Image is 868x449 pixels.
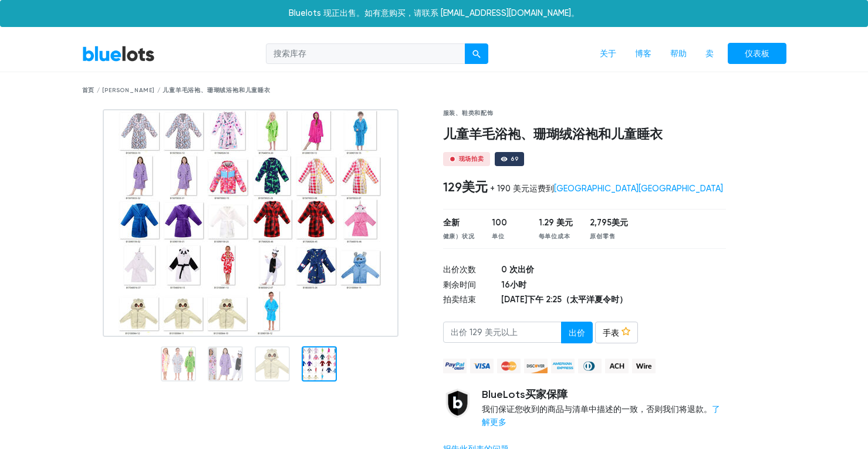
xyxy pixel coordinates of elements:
[661,43,696,65] a: 帮助
[443,127,663,142] font: 儿童羊毛浴袍、珊瑚绒浴袍和儿童睡衣
[443,180,488,195] font: 129美元
[632,359,656,373] img: wire-908396882fe19aaaffefbd8e17b12f2f29708bd78693273c0e28e3a24408487f.png
[696,43,723,65] a: 卖
[443,233,475,240] font: 健康）状况
[501,294,627,305] font: [DATE]下午 2:25（太平洋夏令时）
[605,359,629,373] img: ach-b7992fed28a4f97f893c574229be66187b9afb3f1a8d16a4691d3d3140a8ab00.png
[539,233,570,240] font: 每单位成本
[524,359,548,373] img: discover-82be18ecfda2d062aad2762c1ca80e2d36a4073d45c9e0ffae68cd515fbd3d32.png
[490,184,554,194] font: + 190 美元运费到
[578,359,602,373] img: diners_club-c48f30131b33b1bb0e5d0e2dbd43a8bea4cb12cb2961413e2f4250e06c020426.png
[554,184,723,194] a: [GEOGRAPHIC_DATA][GEOGRAPHIC_DATA]
[600,49,616,59] font: 关于
[626,43,661,65] a: 博客
[501,279,526,289] font: 16小时
[511,156,519,163] font: 69
[670,49,687,59] font: 帮助
[492,233,505,240] font: 单位
[745,49,769,59] font: 仪表板
[501,264,534,275] font: 0 次出价
[590,43,626,65] a: 关于
[443,279,476,289] font: 剩余时间
[590,217,628,228] font: 2,795美元
[590,233,615,240] font: 原创零售
[82,87,271,94] font: 首页 / [PERSON_NAME] / 儿童羊毛浴袍、珊瑚绒浴袍和儿童睡衣
[482,404,712,414] font: 我们保证您收到的商品与清单中描述的一致，否则我们将退款。
[569,328,585,337] font: 出价
[482,388,568,401] font: BlueLots买家保障
[635,49,651,59] font: 博客
[289,8,579,18] font: Bluelots 现正出售。如有意购买，请联系 [EMAIL_ADDRESS][DOMAIN_NAME]。
[497,359,521,373] img: mastercard-42073d1d8d11d6635de4c079ffdb20a4f30a903dc55d1612383a1b395dd17f39.png
[561,322,593,343] button: 出价
[443,322,562,343] input: 出价 129 美元以上
[539,217,573,228] font: 1.29 美元
[443,389,472,418] img: buyer_protection_shield-3b65640a83011c7d3ede35a8e5a80bfdfaa6a97447f0071c1475b91a4b0b3d01.png
[443,217,460,228] font: 全新
[470,359,494,373] img: visa-79caf175f036a155110d1892330093d4c38f53c55c9ec9e2c3a54a56571784bb.png
[443,110,494,117] font: 服装、鞋类和配饰
[728,43,786,65] a: 仪表板
[443,295,476,305] font: 拍卖结束
[443,359,467,373] img: paypal_credit-80455e56f6e1299e8d57f40c0dcee7b8cd4ae79b9eccbfc37e2480457ba36de9.png
[705,49,714,59] font: 卖
[103,109,398,337] img: 677b39d2-840c-41e8-935f-18969eb15c86-1688981162.jpg
[443,265,476,275] font: 出价次数
[266,43,465,65] input: 搜索库存
[603,328,619,337] font: 手表
[459,156,484,163] font: 现场拍卖
[551,359,575,373] img: american_express-ae2a9f97a040b4b41f6397f7637041a5861d5f99d0716c09922aba4e24c8547d.png
[595,322,638,343] a: 手表
[492,217,507,228] font: 100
